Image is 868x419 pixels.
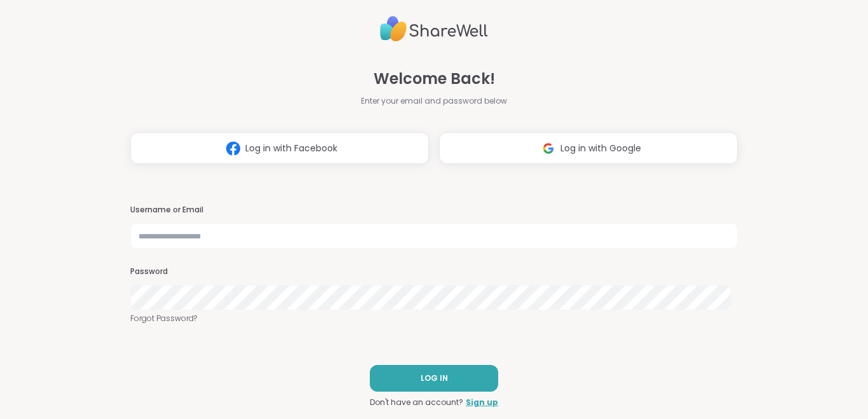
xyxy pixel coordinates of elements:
[421,373,448,384] span: LOG IN
[560,142,641,155] span: Log in with Google
[130,132,429,164] button: Log in with Facebook
[380,11,488,47] img: ShareWell Logo
[439,132,738,164] button: Log in with Google
[370,397,463,408] span: Don't have an account?
[130,313,738,324] a: Forgot Password?
[374,67,495,90] span: Welcome Back!
[536,137,560,160] img: ShareWell Logomark
[245,142,337,155] span: Log in with Facebook
[130,266,738,277] h3: Password
[466,397,498,408] a: Sign up
[130,205,738,216] h3: Username or Email
[370,365,498,392] button: LOG IN
[361,95,507,107] span: Enter your email and password below
[221,137,245,160] img: ShareWell Logomark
